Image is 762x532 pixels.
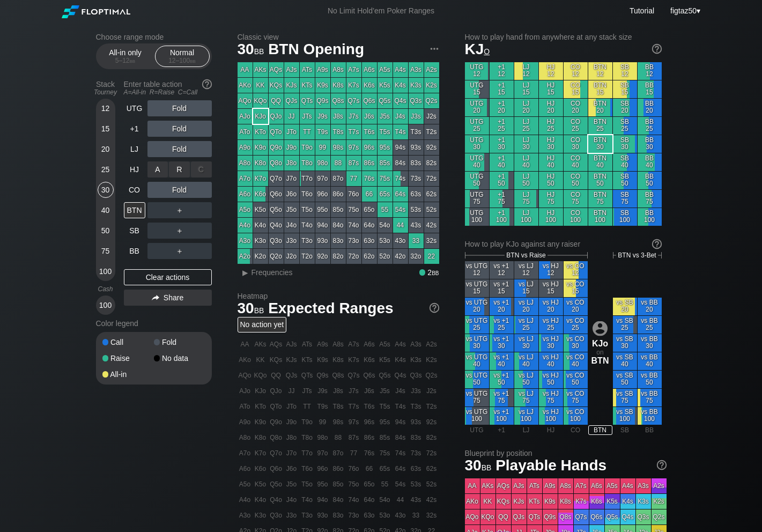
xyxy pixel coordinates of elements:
[613,153,637,171] div: SB 40
[362,124,377,139] div: T6s
[331,109,346,124] div: J8s
[315,171,330,186] div: 97o
[253,249,268,264] div: K2o
[269,249,284,264] div: Q2o
[346,156,361,171] div: 87s
[269,202,284,217] div: Q5o
[588,190,612,208] div: BTN 75
[98,243,114,259] div: 75
[409,62,424,77] div: A3s
[362,233,377,248] div: 63o
[124,243,145,259] div: BB
[346,218,361,233] div: 74o
[269,187,284,202] div: Q6o
[465,240,662,248] div: How to play KJo against any raiser
[315,62,330,77] div: A9s
[638,99,662,116] div: BB 20
[315,93,330,108] div: Q9s
[284,93,299,108] div: QJs
[253,218,268,233] div: K4o
[393,109,408,124] div: J4s
[124,202,145,218] div: BTN
[331,156,346,171] div: 88
[147,161,212,178] div: Fold
[514,135,538,153] div: LJ 30
[588,62,612,80] div: BTN 12
[238,218,253,233] div: A4o
[238,78,253,93] div: AKo
[300,140,315,155] div: T9o
[424,187,439,202] div: 62s
[346,124,361,139] div: T7s
[284,62,299,77] div: AJs
[130,57,136,64] span: bb
[651,43,663,55] img: help.32db89a4.svg
[147,141,212,157] div: Fold
[465,117,489,135] div: UTG 25
[124,100,145,116] div: UTG
[564,99,588,116] div: CO 20
[378,187,393,202] div: 65s
[424,140,439,155] div: 92s
[300,78,315,93] div: KTs
[362,109,377,124] div: J6s
[465,62,489,80] div: UTG 12
[638,62,662,80] div: BB 12
[393,124,408,139] div: T4s
[514,190,538,208] div: LJ 75
[269,78,284,93] div: KQs
[670,6,697,15] span: figtaz50
[409,124,424,139] div: T3s
[124,76,212,100] div: Enter table action
[300,249,315,264] div: T2o
[490,153,514,171] div: +1 40
[378,93,393,108] div: Q5s
[253,233,268,248] div: K3o
[564,80,588,98] div: CO 15
[588,80,612,98] div: BTN 15
[331,93,346,108] div: Q8s
[238,202,253,217] div: A5o
[564,117,588,135] div: CO 25
[331,140,346,155] div: 98s
[331,187,346,202] div: 86o
[346,109,361,124] div: J7s
[362,171,377,186] div: 76s
[638,208,662,226] div: BB 100
[490,190,514,208] div: +1 75
[490,99,514,116] div: +1 20
[424,124,439,139] div: T2s
[331,171,346,186] div: 87o
[465,41,490,57] span: KJ
[158,46,207,66] div: Normal
[98,161,114,178] div: 25
[238,156,253,171] div: A8o
[409,171,424,186] div: 73s
[331,62,346,77] div: A8s
[668,5,702,17] div: ▾
[638,153,662,171] div: BB 40
[424,233,439,248] div: 32s
[346,93,361,108] div: Q7s
[238,62,253,77] div: AA
[98,223,114,239] div: 50
[588,99,612,116] div: BTN 20
[238,233,253,248] div: A3o
[409,140,424,155] div: 93s
[593,321,608,336] img: icon-avatar.b40e07d9.svg
[465,80,489,98] div: UTG 15
[393,93,408,108] div: Q4s
[514,172,538,189] div: LJ 50
[490,172,514,189] div: +1 50
[465,135,489,153] div: UTG 30
[514,99,538,116] div: LJ 20
[362,218,377,233] div: 64o
[300,218,315,233] div: T4o
[284,109,299,124] div: JJ
[378,233,393,248] div: 53o
[362,187,377,202] div: 66
[514,80,538,98] div: LJ 15
[236,41,266,59] span: 30
[409,109,424,124] div: J3s
[409,78,424,93] div: K3s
